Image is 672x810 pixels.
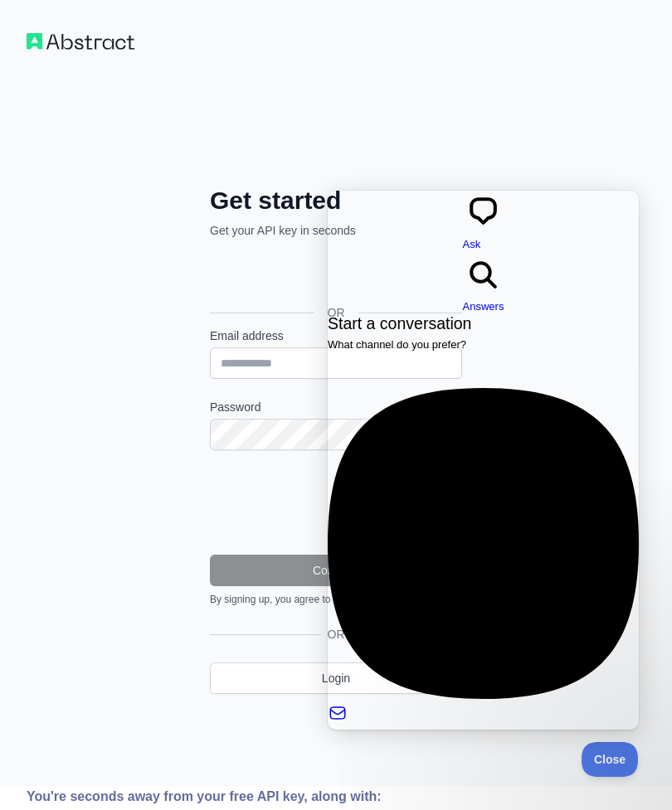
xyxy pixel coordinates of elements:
p: Get your API key in seconds [210,222,462,239]
div: Sign in with Google. Opens in new tab [210,257,459,293]
div: By signing up, you agree to our . [210,593,462,606]
iframe: Sign in with Google Button [202,257,467,293]
div: You're seconds away from your free API key, along with: [27,787,536,807]
span: OR [321,626,352,643]
label: Email address [210,327,462,344]
label: Password [210,399,462,415]
button: Continue [210,555,462,586]
img: Workflow [27,33,134,50]
span: OR [314,304,358,321]
iframe: Help Scout Beacon - Close [582,742,639,777]
iframe: reCAPTCHA [210,470,462,535]
h2: Get started [210,186,462,216]
a: Login [210,662,462,694]
iframe: Help Scout Beacon - Live Chat, Contact Form, and Knowledge Base [328,191,639,730]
